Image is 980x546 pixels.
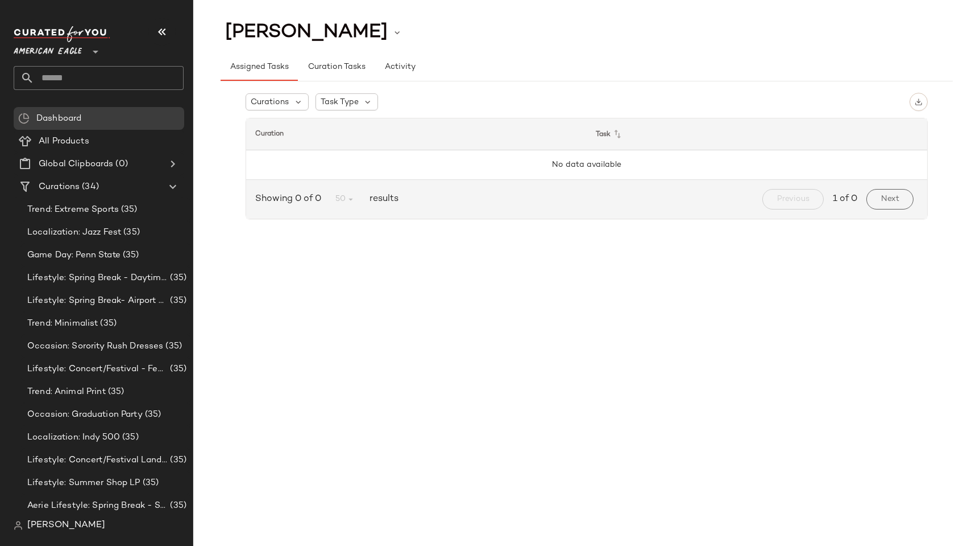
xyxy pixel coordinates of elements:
[168,499,186,512] span: (35)
[143,408,161,421] span: (35)
[168,454,186,467] span: (35)
[27,203,119,216] span: Trend: Extreme Sports
[225,22,388,43] span: [PERSON_NAME]
[98,317,117,330] span: (35)
[27,340,163,353] span: Occasion: Sorority Rush Dresses
[168,363,186,376] span: (35)
[119,203,138,216] span: (35)
[113,158,127,171] span: (0)
[27,317,98,330] span: Trend: Minimalist
[255,192,326,206] span: Showing 0 of 0
[80,180,99,194] span: (34)
[27,294,168,307] span: Lifestyle: Spring Break- Airport Style
[881,195,899,204] span: Next
[36,112,81,125] span: Dashboard
[163,340,182,353] span: (35)
[39,135,89,148] span: All Products
[833,192,857,206] span: 1 of 0
[246,118,587,150] th: Curation
[587,118,927,150] th: Task
[120,431,139,444] span: (35)
[14,26,110,42] img: cfy_white_logo.C9jOOHJF.svg
[121,249,139,262] span: (35)
[384,63,416,72] span: Activity
[39,158,113,171] span: Global Clipboards
[106,385,124,399] span: (35)
[27,272,168,285] span: Lifestyle: Spring Break - Daytime Casual
[27,249,121,262] span: Game Day: Penn State
[915,98,923,106] img: svg%3e
[866,189,913,210] button: Next
[39,180,80,194] span: Curations
[121,226,140,239] span: (35)
[246,150,927,180] td: No data available
[251,96,289,108] span: Curations
[27,363,168,376] span: Lifestyle: Concert/Festival - Femme
[27,454,168,467] span: Lifestyle: Concert/Festival Landing Page
[27,499,168,512] span: Aerie Lifestyle: Spring Break - Sporty
[140,477,159,490] span: (35)
[14,521,23,530] img: svg%3e
[27,431,120,444] span: Localization: Indy 500
[168,294,186,307] span: (35)
[168,272,186,285] span: (35)
[27,519,105,532] span: [PERSON_NAME]
[18,113,30,124] img: svg%3e
[27,408,143,421] span: Occasion: Graduation Party
[230,63,289,72] span: Assigned Tasks
[27,226,121,239] span: Localization: Jazz Fest
[365,192,398,206] span: results
[321,96,359,108] span: Task Type
[307,63,365,72] span: Curation Tasks
[27,477,140,490] span: Lifestyle: Summer Shop LP
[14,39,82,59] span: American Eagle
[27,385,106,399] span: Trend: Animal Print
